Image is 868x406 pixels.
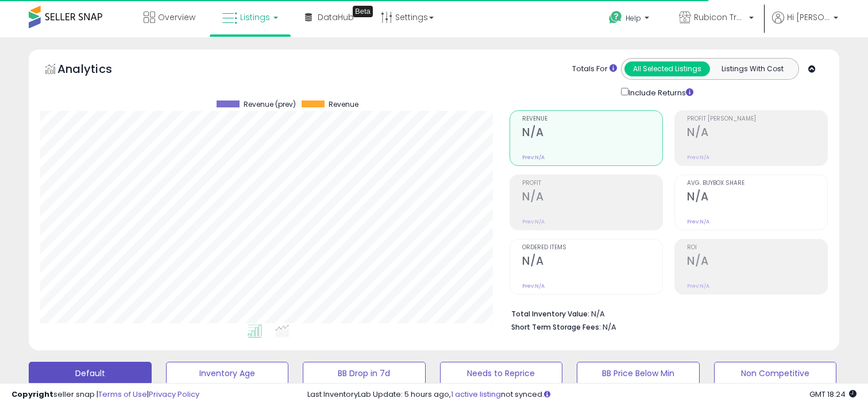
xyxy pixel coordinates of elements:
[522,154,545,161] small: Prev: N/A
[772,11,838,37] a: Hi [PERSON_NAME]
[612,86,707,99] div: Include Returns
[240,11,270,23] span: Listings
[511,309,589,319] b: Total Inventory Value:
[687,180,827,187] span: Avg. Buybox Share
[522,218,545,225] small: Prev: N/A
[522,283,545,289] small: Prev: N/A
[522,254,662,270] h2: N/A
[809,389,857,400] span: 2025-09-6 18:24 GMT
[687,126,827,141] h2: N/A
[687,116,827,122] span: Profit [PERSON_NAME]
[709,61,795,76] button: Listings With Cost
[687,283,709,289] small: Prev: N/A
[714,362,837,385] button: Non Competitive
[11,389,199,400] div: seller snap | |
[57,61,134,80] h5: Analytics
[522,190,662,206] h2: N/A
[166,362,289,385] button: Inventory Age
[522,245,662,251] span: Ordered Items
[98,389,147,400] a: Terms of Use
[600,2,661,37] a: Help
[158,11,195,23] span: Overview
[624,61,710,76] button: All Selected Listings
[608,10,623,25] i: Get Help
[511,306,819,320] li: N/A
[687,190,827,206] h2: N/A
[687,218,709,225] small: Prev: N/A
[353,6,373,17] div: Tooltip anchor
[522,116,662,122] span: Revenue
[687,154,709,161] small: Prev: N/A
[149,389,199,400] a: Privacy Policy
[451,389,501,400] a: 1 active listing
[577,362,700,385] button: BB Price Below Min
[318,11,354,23] span: DataHub
[787,11,830,23] span: Hi [PERSON_NAME]
[307,389,857,400] div: Last InventoryLab Update: 5 hours ago, not synced.
[572,64,617,75] div: Totals For
[303,362,426,385] button: BB Drop in 7d
[29,362,152,385] button: Default
[522,126,662,141] h2: N/A
[687,245,827,251] span: ROI
[694,11,746,23] span: Rubicon Trading
[244,100,296,109] span: Revenue (prev)
[687,254,827,270] h2: N/A
[626,13,641,23] span: Help
[440,362,563,385] button: Needs to Reprice
[603,322,616,332] span: N/A
[522,180,662,187] span: Profit
[511,322,601,332] b: Short Term Storage Fees:
[329,100,358,109] span: Revenue
[11,389,53,400] strong: Copyright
